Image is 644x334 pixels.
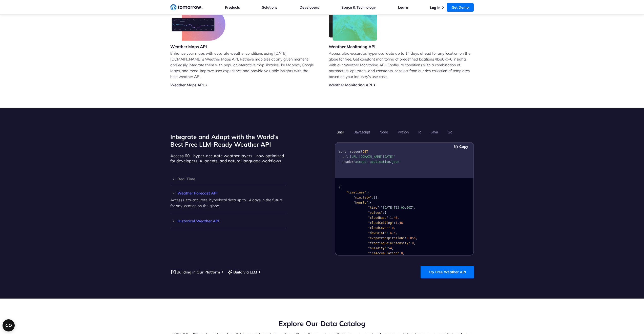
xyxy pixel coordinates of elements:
span: : [390,226,392,230]
span: url [342,155,348,159]
button: Python [396,128,410,136]
h3: Weather Forecast API [170,191,287,195]
span: "freezingRainIntensity" [368,241,410,245]
span: 'accept: application/json' [353,160,401,164]
span: "cloudBase" [368,216,388,220]
span: , [392,246,393,250]
span: - [388,231,390,235]
span: "dewPoint" [368,231,386,235]
span: "values" [368,211,383,214]
span: "[DATE]T13:00:00Z" [381,206,414,209]
span: , [377,196,379,199]
span: -- [339,160,342,164]
button: R [417,128,423,136]
span: 54 [388,246,392,250]
span: 0 [412,241,414,245]
span: '[URL][DOMAIN_NAME][DATE]' [348,155,396,159]
h3: Historical Weather API [170,219,287,223]
span: request [350,150,363,153]
span: -- [346,150,349,153]
span: : [386,246,388,250]
span: 0.055 [406,236,416,240]
span: "iceAccumulation" [368,251,399,255]
a: Solutions [262,5,277,10]
span: "minutely" [353,196,371,199]
span: , [414,241,416,245]
span: , [403,251,404,255]
h2: Explore Our Data Catalog [170,319,474,328]
span: 6.5 [390,231,396,235]
span: , [397,216,399,220]
span: -- [339,155,342,159]
a: Weather Maps API [170,83,204,87]
span: "cloudCover" [368,226,390,230]
p: Access 60+ hyper-accurate weather layers – now optimized for developers, AI agents, and natural l... [170,153,287,163]
span: , [393,226,395,230]
a: Building in Our Platform [170,269,220,275]
a: Build via LLM [227,269,257,275]
button: Go [446,128,454,136]
a: Home link [170,4,203,11]
span: : [383,211,384,214]
a: Learn [398,5,408,10]
h3: Weather Maps API [170,44,225,49]
button: Javascript [352,128,372,136]
span: , [403,221,404,225]
span: ] [375,196,377,199]
span: curl [339,150,346,153]
a: Developers [300,5,319,10]
span: , [414,206,416,209]
a: Try Free Weather API [421,266,474,278]
p: Enhance your maps with accurate weather conditions using [DATE][DOMAIN_NAME]’s Weather Maps API. ... [170,50,316,80]
h2: Integrate and Adapt with the World’s Best Free LLM-Ready Weather API [170,133,287,148]
span: { [339,186,341,189]
span: : [372,196,373,199]
h3: Weather Monitoring API [329,44,377,49]
span: , [396,231,397,235]
button: Node [378,128,390,136]
span: { [368,191,370,194]
span: : [393,221,395,225]
button: Copy [454,144,470,149]
span: : [386,231,388,235]
p: Access ultra-accurate, hyperlocal data up to 14 days ahead for any location on the globe for free... [329,50,474,80]
span: "humidity" [368,246,386,250]
span: { [384,211,386,214]
span: : [388,216,390,220]
span: : [410,241,412,245]
a: Weather Monitoring API [329,83,372,87]
span: : [405,236,406,240]
span: 1.46 [395,221,403,225]
button: Shell [335,128,346,136]
span: [ [373,196,375,199]
span: 0 [401,251,403,255]
p: Access ultra-accurate, hyperlocal data up to 14 days in the future for any location on the globe. [170,197,287,209]
a: Space & Technology [341,5,376,10]
button: Java [429,128,440,136]
span: : [399,251,401,255]
span: "cloudCeiling" [368,221,393,225]
span: : [368,201,370,204]
button: Open CMP widget [3,319,15,331]
span: "timelines" [346,191,366,194]
a: Log In [430,5,440,10]
span: "evapotranspiration" [368,236,405,240]
span: "time" [368,206,379,209]
span: 0 [392,226,393,230]
span: header [342,160,353,164]
a: Get Demo [447,3,474,12]
span: { [370,201,371,204]
span: 1.46 [390,216,397,220]
span: , [416,236,417,240]
span: : [366,191,368,194]
a: Products [225,5,240,10]
span: : [379,206,381,209]
span: GET [362,150,368,153]
h3: Real Time [170,177,287,181]
span: "hourly" [353,201,368,204]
